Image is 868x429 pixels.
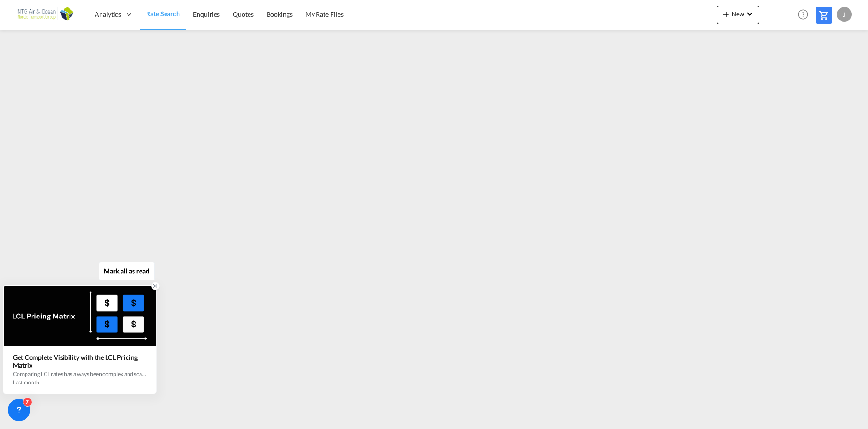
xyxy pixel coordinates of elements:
span: Bookings [267,10,293,18]
span: Analytics [95,10,121,19]
div: J [837,7,852,22]
md-icon: icon-plus 400-fg [721,8,732,19]
span: New [721,10,755,18]
button: icon-plus 400-fgNewicon-chevron-down [717,6,759,24]
md-icon: icon-chevron-down [744,8,755,19]
span: Rate Search [146,10,180,18]
img: e656f910b01211ecad38b5b032e214e6.png [14,4,77,25]
span: My Rate Files [306,10,344,18]
span: Help [795,6,811,22]
div: Help [795,6,816,23]
span: Quotes [233,10,253,18]
span: Enquiries [193,10,220,18]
